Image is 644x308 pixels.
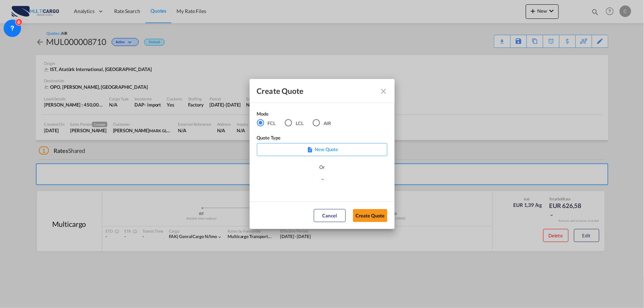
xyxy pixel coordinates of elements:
p: New Quote [259,146,385,153]
button: Cancel [314,209,346,222]
md-radio-button: LCL [285,119,304,127]
md-radio-button: AIR [313,119,331,127]
button: Close dialog [377,84,390,97]
div: Mode [257,110,340,119]
div: Or [319,163,325,171]
md-radio-button: FCL [257,119,276,127]
div: Quote Type [257,134,387,143]
div: New Quote [257,143,387,156]
md-dialog: Create QuoteModeFCL LCLAIR ... [250,79,395,229]
button: Create Quote [353,209,387,222]
md-icon: Close dialog [379,87,388,96]
div: Create Quote [257,86,374,95]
